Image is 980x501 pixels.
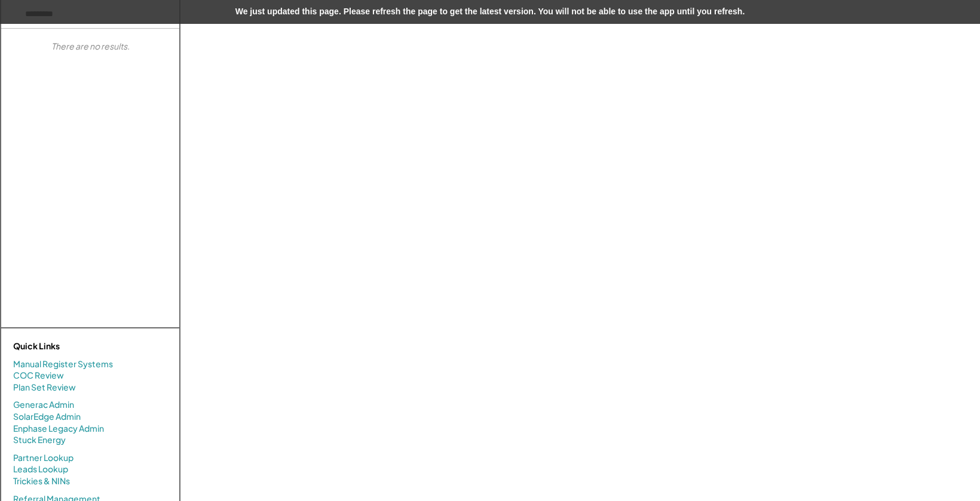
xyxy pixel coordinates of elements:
div: Quick Links [13,340,133,352]
a: SolarEdge Admin [13,411,81,423]
div: There are no results. [51,41,130,53]
a: Enphase Legacy Admin [13,423,104,435]
a: Generac Admin [13,399,74,411]
a: Partner Lookup [13,452,73,464]
a: Leads Lookup [13,463,68,475]
a: Stuck Energy [13,434,66,446]
a: Manual Register Systems [13,358,113,370]
a: Trickies & NINs [13,475,70,487]
a: Plan Set Review [13,382,76,394]
a: COC Review [13,370,64,382]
